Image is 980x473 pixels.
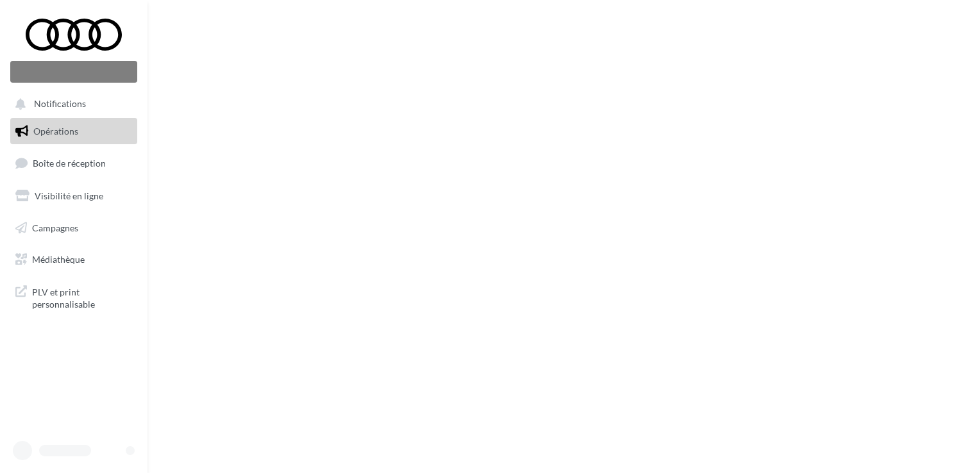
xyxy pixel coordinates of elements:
[33,126,78,137] span: Opérations
[34,99,86,110] span: Notifications
[32,254,85,265] span: Médiathèque
[10,61,137,83] div: Nouvelle campagne
[8,278,140,316] a: PLV et print personnalisable
[8,246,140,273] a: Médiathèque
[35,190,103,201] span: Visibilité en ligne
[8,149,140,177] a: Boîte de réception
[33,158,106,169] span: Boîte de réception
[32,283,132,311] span: PLV et print personnalisable
[8,215,140,242] a: Campagnes
[8,183,140,210] a: Visibilité en ligne
[8,118,140,145] a: Opérations
[32,222,78,233] span: Campagnes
